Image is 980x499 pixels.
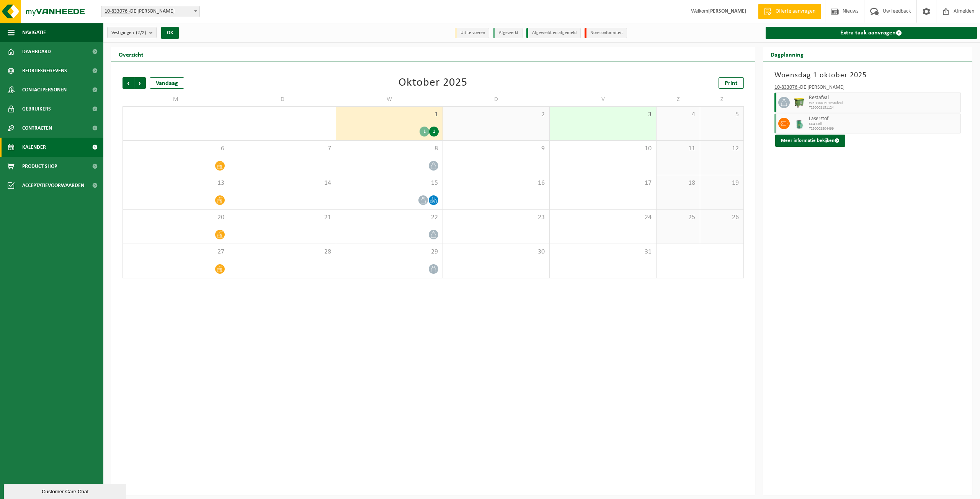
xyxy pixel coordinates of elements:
span: 17 [554,179,652,187]
strong: [PERSON_NAME] [708,8,746,14]
span: 7 [233,145,332,153]
img: PB-OT-0200-MET-00-02 [794,118,805,129]
li: Afgewerkt [493,28,523,38]
tcxspan: Call 10-833076 - via 3CX [774,85,800,90]
li: Non-conformiteit [585,28,627,38]
span: 16 [447,179,546,187]
span: 12 [704,145,740,153]
h2: Overzicht [111,47,151,62]
span: 10-833076 - DE WANDELER - TORHOUT [101,6,200,17]
span: 6 [127,145,225,153]
li: Afgewerkt en afgemeld [526,28,581,38]
span: 3 [554,111,652,119]
td: D [229,93,336,106]
span: 30 [447,248,546,256]
span: 5 [704,111,740,119]
td: D [443,93,550,106]
span: Volgende [134,77,146,89]
button: OK [161,27,179,39]
span: 1 [340,111,439,119]
span: Print [725,80,738,86]
td: V [550,93,657,106]
td: M [122,93,229,106]
button: Meer informatie bekijken [775,135,845,147]
span: T250002804499 [809,127,959,131]
span: 11 [660,145,696,153]
td: Z [657,93,700,106]
span: 13 [127,179,225,187]
span: Laserstof [809,116,959,122]
span: Restafval [809,95,959,101]
span: 4 [660,111,696,119]
span: 9 [447,145,546,153]
span: 2 [447,111,546,119]
span: Vorige [122,77,134,89]
span: Offerte aanvragen [774,8,817,15]
div: Vandaag [150,77,184,89]
div: 1 [420,127,429,137]
span: Vestigingen [111,27,146,39]
span: 20 [127,213,225,222]
div: Oktober 2025 [399,77,467,89]
span: Contracten [22,119,52,138]
span: 26 [704,213,740,222]
span: Contactpersonen [22,80,67,99]
button: Vestigingen(2/2) [107,27,157,38]
count: (2/2) [136,30,146,35]
span: 27 [127,248,225,256]
span: 14 [233,179,332,187]
span: Bedrijfsgegevens [22,61,67,80]
div: 1 [429,127,439,137]
span: 25 [660,213,696,222]
span: 31 [554,248,652,256]
span: 19 [704,179,740,187]
span: T250002151124 [809,106,959,110]
span: Kalender [22,138,46,157]
span: Navigatie [22,23,46,42]
span: Acceptatievoorwaarden [22,176,84,195]
li: Uit te voeren [455,28,489,38]
h2: Dagplanning [763,47,811,62]
span: 10 [554,145,652,153]
span: 21 [233,213,332,222]
tcxspan: Call 10-833076 - via 3CX [105,8,130,14]
span: WB-1100-HP restafval [809,101,959,106]
span: 24 [554,213,652,222]
span: 15 [340,179,439,187]
span: 8 [340,145,439,153]
span: KGA Colli [809,122,959,127]
span: 29 [340,248,439,256]
span: 18 [660,179,696,187]
span: Dashboard [22,42,51,61]
span: 28 [233,248,332,256]
span: 22 [340,213,439,222]
td: W [336,93,443,106]
img: WB-1100-HPE-GN-50 [794,97,805,108]
td: Z [700,93,744,106]
a: Extra taak aanvragen [766,27,977,39]
span: Product Shop [22,157,57,176]
span: Gebruikers [22,99,51,119]
h3: Woensdag 1 oktober 2025 [774,70,961,81]
a: Print [719,77,744,89]
a: Offerte aanvragen [758,4,821,19]
div: DE [PERSON_NAME] [774,85,961,93]
span: 10-833076 - DE WANDELER - TORHOUT [101,6,199,17]
span: 23 [447,213,546,222]
iframe: chat widget [4,482,128,499]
